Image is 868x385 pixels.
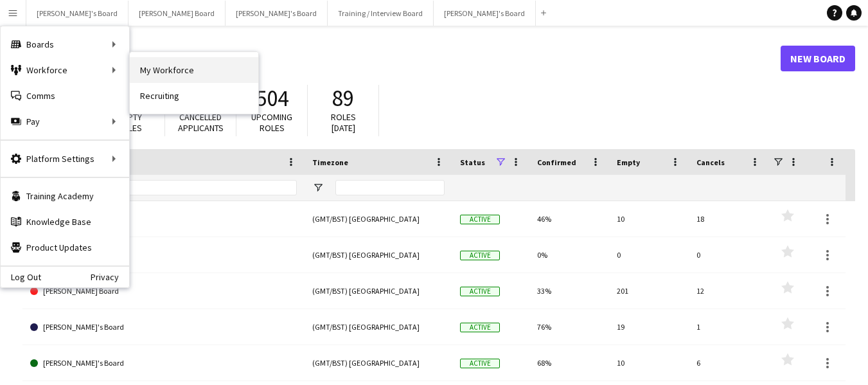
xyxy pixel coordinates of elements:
[434,1,536,26] button: [PERSON_NAME]'s Board
[460,157,485,167] span: Status
[226,1,328,26] button: [PERSON_NAME]'s Board
[91,272,129,282] a: Privacy
[609,237,689,273] div: 0
[689,237,768,273] div: 0
[178,111,224,134] span: Cancelled applicants
[1,109,129,134] div: Pay
[1,272,41,282] a: Log Out
[130,57,258,83] a: My Workforce
[609,345,689,381] div: 10
[1,183,129,209] a: Training Academy
[331,111,356,134] span: Roles [DATE]
[537,157,576,167] span: Confirmed
[328,1,434,26] button: Training / Interview Board
[130,83,258,109] a: Recruiting
[335,180,445,195] input: Timezone Filter Input
[1,31,129,57] div: Boards
[529,237,609,273] div: 0%
[529,201,609,237] div: 46%
[1,83,129,109] a: Comms
[53,180,297,195] input: Board name Filter Input
[617,157,640,167] span: Empty
[460,359,500,368] span: Active
[312,182,324,193] button: Open Filter Menu
[689,273,768,309] div: 12
[26,1,128,26] button: [PERSON_NAME]'s Board
[689,309,768,345] div: 1
[22,49,781,68] h1: Boards
[609,309,689,345] div: 19
[30,237,297,273] a: Cauliflower Cards
[30,345,297,381] a: [PERSON_NAME]'s Board
[30,201,297,237] a: [PERSON_NAME]'s Board
[529,345,609,381] div: 68%
[305,273,452,309] div: (GMT/BST) [GEOGRAPHIC_DATA]
[1,235,129,260] a: Product Updates
[128,1,226,26] button: [PERSON_NAME] Board
[251,111,292,134] span: Upcoming roles
[696,157,725,167] span: Cancels
[1,209,129,235] a: Knowledge Base
[312,157,348,167] span: Timezone
[305,309,452,345] div: (GMT/BST) [GEOGRAPHIC_DATA]
[689,345,768,381] div: 6
[305,201,452,237] div: (GMT/BST) [GEOGRAPHIC_DATA]
[1,146,129,172] div: Platform Settings
[256,84,288,112] span: 504
[609,201,689,237] div: 10
[460,215,500,224] span: Active
[332,84,354,112] span: 89
[529,273,609,309] div: 33%
[460,251,500,260] span: Active
[1,57,129,83] div: Workforce
[305,345,452,381] div: (GMT/BST) [GEOGRAPHIC_DATA]
[529,309,609,345] div: 76%
[781,46,855,71] a: New Board
[689,201,768,237] div: 18
[30,273,297,309] a: [PERSON_NAME] Board
[30,309,297,345] a: [PERSON_NAME]'s Board
[609,273,689,309] div: 201
[460,323,500,332] span: Active
[305,237,452,273] div: (GMT/BST) [GEOGRAPHIC_DATA]
[460,287,500,296] span: Active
